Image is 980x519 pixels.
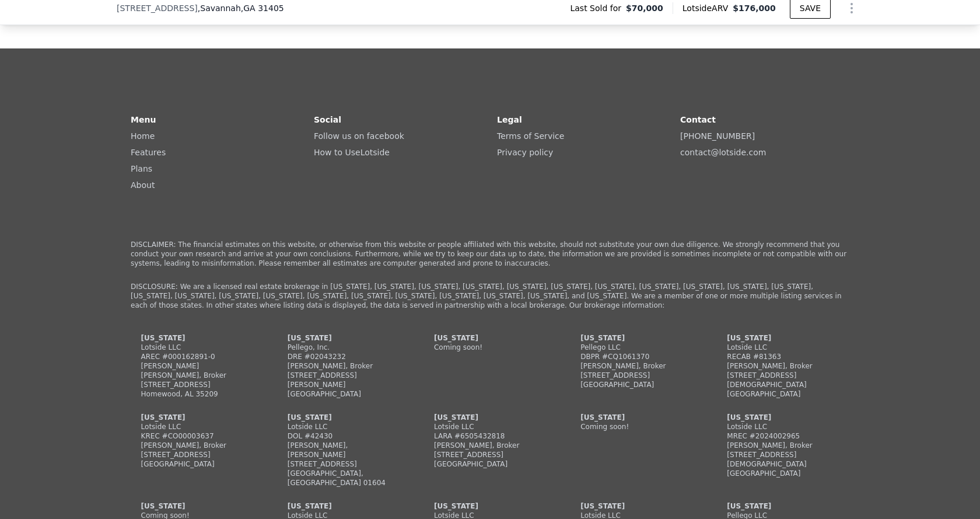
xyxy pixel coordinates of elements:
[727,441,839,450] div: [PERSON_NAME], Broker
[727,469,839,478] div: [GEOGRAPHIC_DATA]
[141,352,253,361] div: AREC #000162891-0
[727,352,839,361] div: RECAB #81363
[580,422,692,431] div: Coming soon!
[727,431,839,441] div: MREC #2024002965
[288,469,400,487] div: [GEOGRAPHIC_DATA], [GEOGRAPHIC_DATA] 01604
[288,333,400,343] div: [US_STATE]
[434,501,546,511] div: [US_STATE]
[198,2,284,14] span: , Savannah
[680,148,766,157] a: contact@lotside.com
[434,422,546,431] div: Lotside LLC
[141,441,253,450] div: [PERSON_NAME], Broker
[434,431,546,441] div: LARA #6505432818
[570,2,626,14] span: Last Sold for
[141,459,253,469] div: [GEOGRAPHIC_DATA]
[131,240,849,268] p: DISCLAIMER: The financial estimates on this website, or otherwise from this website or people aff...
[580,413,692,422] div: [US_STATE]
[131,115,156,124] strong: Menu
[288,389,400,399] div: [GEOGRAPHIC_DATA]
[727,413,839,422] div: [US_STATE]
[434,413,546,422] div: [US_STATE]
[580,343,692,352] div: Pellego LLC
[314,115,341,124] strong: Social
[131,180,155,190] a: About
[314,148,390,157] a: How to UseLotside
[141,389,253,399] div: Homewood, AL 35209
[727,333,839,343] div: [US_STATE]
[497,115,522,124] strong: Legal
[288,501,400,511] div: [US_STATE]
[434,450,546,459] div: [STREET_ADDRESS]
[727,422,839,431] div: Lotside LLC
[117,2,198,14] span: [STREET_ADDRESS]
[314,131,404,141] a: Follow us on facebook
[141,343,253,352] div: Lotside LLC
[288,413,400,422] div: [US_STATE]
[733,4,776,13] span: $176,000
[131,148,166,157] a: Features
[288,352,400,361] div: DRE #02043232
[497,131,564,141] a: Terms of Service
[727,389,839,399] div: [GEOGRAPHIC_DATA]
[580,333,692,343] div: [US_STATE]
[434,343,546,352] div: Coming soon!
[288,431,400,441] div: DOL #42430
[682,2,733,14] span: Lotside ARV
[727,371,839,389] div: [STREET_ADDRESS][DEMOGRAPHIC_DATA]
[727,343,839,352] div: Lotside LLC
[727,361,839,371] div: [PERSON_NAME], Broker
[580,380,692,389] div: [GEOGRAPHIC_DATA]
[288,371,400,389] div: [STREET_ADDRESS][PERSON_NAME]
[434,333,546,343] div: [US_STATE]
[241,4,284,13] span: , GA 31405
[141,333,253,343] div: [US_STATE]
[141,431,253,441] div: KREC #CO00003637
[497,148,553,157] a: Privacy policy
[131,164,152,173] a: Plans
[288,459,400,469] div: [STREET_ADDRESS]
[131,282,849,310] p: DISCLOSURE: We are a licensed real estate brokerage in [US_STATE], [US_STATE], [US_STATE], [US_ST...
[580,371,692,380] div: [STREET_ADDRESS]
[580,361,692,371] div: [PERSON_NAME], Broker
[141,361,253,380] div: [PERSON_NAME] [PERSON_NAME], Broker
[141,380,253,389] div: [STREET_ADDRESS]
[288,343,400,352] div: Pellego, Inc.
[141,422,253,431] div: Lotside LLC
[727,450,839,469] div: [STREET_ADDRESS][DEMOGRAPHIC_DATA]
[288,441,400,459] div: [PERSON_NAME], [PERSON_NAME]
[141,413,253,422] div: [US_STATE]
[580,352,692,361] div: DBPR #CQ1061370
[141,450,253,459] div: [STREET_ADDRESS]
[680,131,755,141] a: [PHONE_NUMBER]
[131,131,155,141] a: Home
[141,501,253,511] div: [US_STATE]
[580,501,692,511] div: [US_STATE]
[434,441,546,450] div: [PERSON_NAME], Broker
[680,115,716,124] strong: Contact
[727,501,839,511] div: [US_STATE]
[434,459,546,469] div: [GEOGRAPHIC_DATA]
[288,422,400,431] div: Lotside LLC
[626,2,663,14] span: $70,000
[288,361,400,371] div: [PERSON_NAME], Broker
